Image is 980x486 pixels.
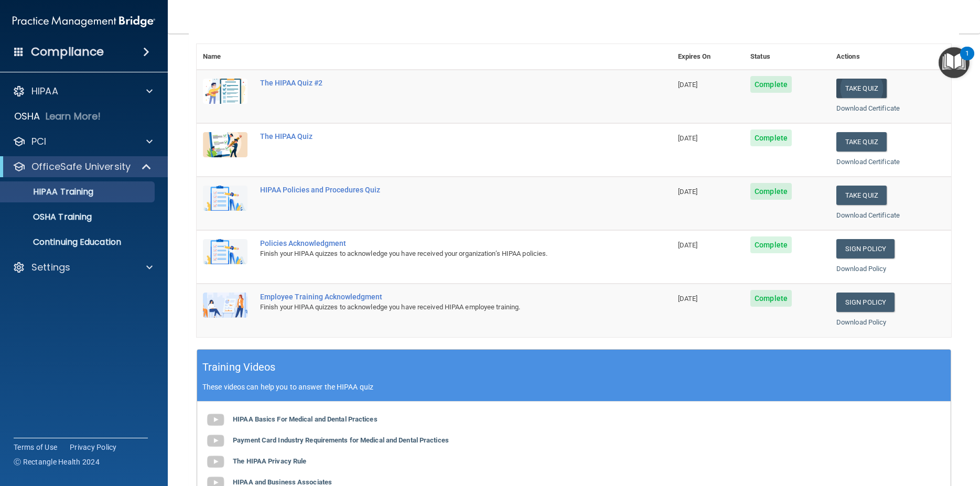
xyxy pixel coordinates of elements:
a: Terms of Use [14,442,57,452]
button: Take Quiz [836,79,887,98]
img: gray_youtube_icon.38fcd6cc.png [205,409,226,430]
b: HIPAA and Business Associates [233,478,332,486]
div: The HIPAA Quiz #2 [260,79,619,87]
img: PMB logo [13,11,155,32]
a: Download Policy [836,265,887,273]
div: Finish your HIPAA quizzes to acknowledge you have received HIPAA employee training. [260,301,619,314]
button: Take Quiz [836,132,887,152]
b: Payment Card Industry Requirements for Medical and Dental Practices [233,436,449,444]
img: gray_youtube_icon.38fcd6cc.png [205,430,226,451]
p: PCI [31,135,46,148]
a: HIPAA [13,85,153,98]
span: Complete [750,236,792,253]
a: OfficeSafe University [13,160,152,173]
a: Sign Policy [836,293,895,312]
span: Complete [750,129,792,146]
h4: Compliance [31,45,104,59]
button: Take Quiz [836,186,887,205]
span: Complete [750,183,792,200]
button: Open Resource Center, 1 new notification [939,47,970,78]
a: Settings [13,261,153,274]
th: Actions [830,44,951,70]
span: Complete [750,290,792,307]
p: Settings [31,261,70,274]
span: Ⓒ Rectangle Health 2024 [14,457,100,467]
span: [DATE] [678,188,698,196]
div: HIPAA Policies and Procedures Quiz [260,186,619,194]
h5: Training Videos [202,358,276,376]
p: OfficeSafe University [31,160,131,173]
p: OSHA [14,110,40,123]
span: [DATE] [678,134,698,142]
b: HIPAA Basics For Medical and Dental Practices [233,415,378,423]
a: Download Certificate [836,104,900,112]
div: 1 [965,53,969,67]
a: Download Certificate [836,211,900,219]
img: gray_youtube_icon.38fcd6cc.png [205,451,226,472]
div: The HIPAA Quiz [260,132,619,141]
p: Learn More! [46,110,101,123]
th: Expires On [672,44,745,70]
b: The HIPAA Privacy Rule [233,457,306,465]
a: Download Certificate [836,158,900,166]
a: Download Policy [836,318,887,326]
div: Policies Acknowledgment [260,239,619,247]
span: Complete [750,76,792,93]
iframe: Drift Widget Chat Controller [799,412,967,453]
a: Privacy Policy [70,442,117,452]
p: These videos can help you to answer the HIPAA quiz [202,383,945,391]
p: OSHA Training [7,212,92,222]
div: Finish your HIPAA quizzes to acknowledge you have received your organization’s HIPAA policies. [260,247,619,260]
span: [DATE] [678,295,698,303]
p: Continuing Education [7,237,150,247]
a: PCI [13,135,153,148]
div: Employee Training Acknowledgment [260,293,619,301]
p: HIPAA Training [7,187,93,197]
th: Name [197,44,254,70]
p: HIPAA [31,85,58,98]
a: Sign Policy [836,239,895,258]
span: [DATE] [678,81,698,89]
th: Status [744,44,830,70]
span: [DATE] [678,241,698,249]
